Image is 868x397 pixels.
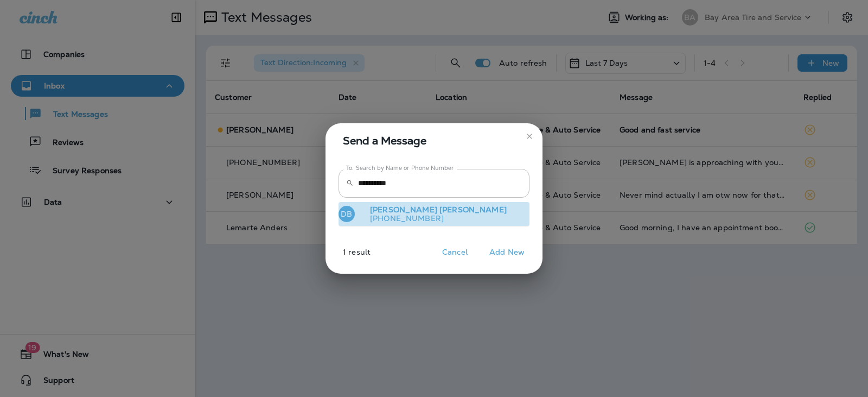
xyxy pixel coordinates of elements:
[484,244,530,261] button: Add New
[321,248,371,265] p: 1 result
[346,164,454,172] label: To: Search by Name or Phone Number
[361,214,507,223] p: [PHONE_NUMBER]
[521,128,538,145] button: close
[343,132,529,149] span: Send a Message
[339,206,355,222] div: DB
[339,202,529,227] button: DB[PERSON_NAME] [PERSON_NAME][PHONE_NUMBER]
[439,205,507,215] span: [PERSON_NAME]
[435,244,475,261] button: Cancel
[370,205,437,215] span: [PERSON_NAME]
